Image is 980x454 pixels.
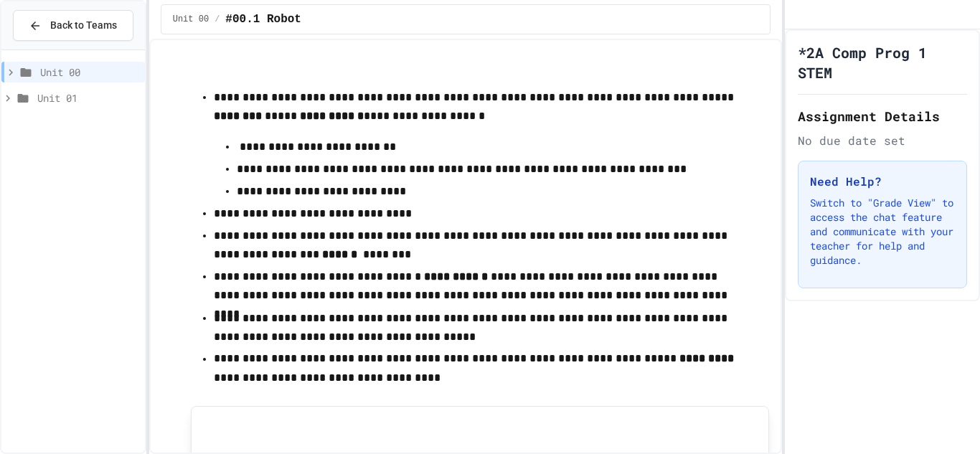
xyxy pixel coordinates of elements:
[225,11,301,28] span: #00.1 Robot
[173,14,209,25] span: Unit 00
[798,132,967,149] div: No due date set
[13,10,133,41] button: Back to Teams
[798,42,967,82] h1: *2A Comp Prog 1 STEM
[810,173,955,190] h3: Need Help?
[50,18,117,33] span: Back to Teams
[37,90,139,105] span: Unit 01
[810,196,955,268] p: Switch to "Grade View" to access the chat feature and communicate with your teacher for help and ...
[798,106,967,126] h2: Assignment Details
[215,14,220,25] span: /
[40,65,139,80] span: Unit 00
